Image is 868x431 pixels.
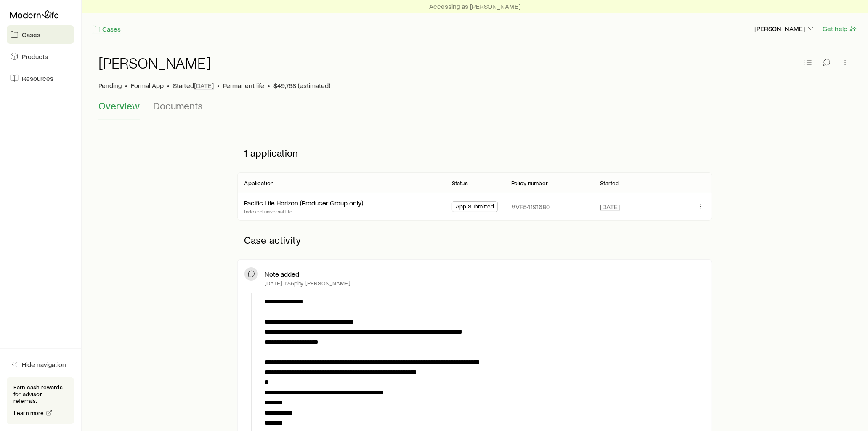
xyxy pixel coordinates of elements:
[237,140,712,165] p: 1 application
[153,100,203,112] span: Documents
[14,410,44,416] span: Learn more
[98,100,140,112] span: Overview
[268,81,270,90] span: •
[511,202,550,211] p: #VF54191680
[822,24,858,34] button: Get help
[456,203,494,212] span: App Submitted
[237,227,712,253] p: Case activity
[125,81,127,90] span: •
[265,280,350,287] p: [DATE] 1:55p by [PERSON_NAME]
[7,69,74,88] a: Resources
[754,24,815,33] p: [PERSON_NAME]
[92,24,121,34] a: Cases
[194,81,214,90] span: [DATE]
[217,81,220,90] span: •
[223,81,264,90] span: Permanent life
[600,202,620,211] span: [DATE]
[13,384,67,404] p: Earn cash rewards for advisor referrals.
[429,2,520,11] p: Accessing as [PERSON_NAME]
[22,74,53,82] span: Resources
[7,47,74,66] a: Products
[167,81,170,90] span: •
[173,81,214,90] p: Started
[244,208,363,215] p: Indexed universal life
[273,81,330,90] span: $49,768 (estimated)
[265,270,299,278] p: Note added
[7,377,74,424] div: Earn cash rewards for advisor referrals.Learn more
[244,199,363,208] div: Pacific Life Horizon (Producer Group only)
[98,100,851,120] div: Case details tabs
[511,180,548,186] p: Policy number
[22,30,40,39] span: Cases
[7,355,74,374] button: Hide navigation
[98,54,211,71] h1: [PERSON_NAME]
[98,81,122,90] p: Pending
[7,25,74,44] a: Cases
[754,24,815,34] button: [PERSON_NAME]
[600,180,619,186] p: Started
[22,52,48,61] span: Products
[452,180,468,186] p: Status
[131,81,164,90] span: Formal App
[22,360,66,369] span: Hide navigation
[244,180,273,186] p: Application
[244,199,363,207] a: Pacific Life Horizon (Producer Group only)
